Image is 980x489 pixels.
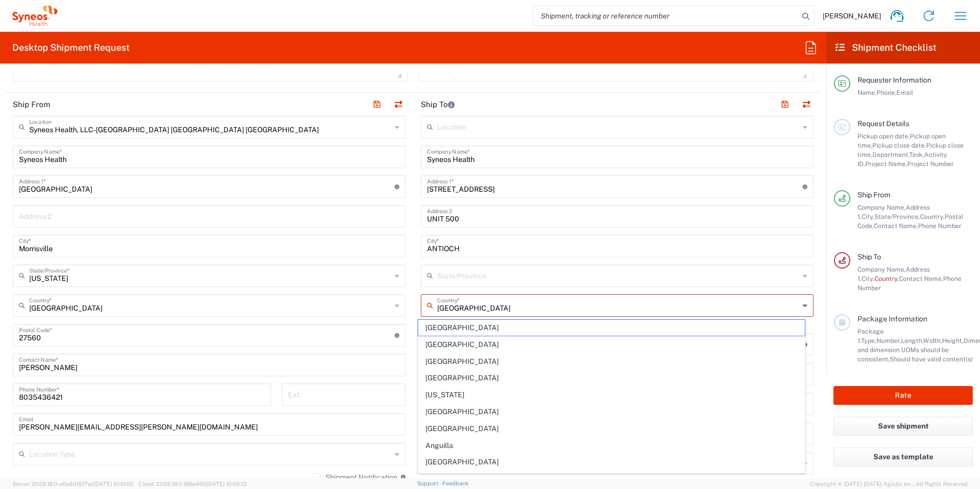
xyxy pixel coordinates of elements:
span: City, [862,275,874,282]
span: Country, [920,213,945,220]
span: [DATE] 10:10:00 [94,481,134,487]
span: Contact Name, [874,222,918,230]
span: Server: 2025.18.0-a0edd1917ac [12,481,134,487]
span: Pickup open date, [857,132,910,140]
span: Length, [901,337,923,344]
button: Save as template [833,447,973,466]
span: Type, [861,337,876,344]
span: Client: 2025.18.0-198a450 [138,481,247,487]
h2: Shipment Checklist [835,42,936,54]
span: Department, [872,151,909,158]
span: Number, [876,337,901,344]
span: [GEOGRAPHIC_DATA] [418,337,805,353]
span: [GEOGRAPHIC_DATA] [418,320,805,336]
h2: Ship From [13,99,50,110]
span: [GEOGRAPHIC_DATA] [418,404,805,420]
span: Copyright © [DATE]-[DATE] Agistix Inc., All Rights Reserved [810,479,968,488]
h2: Desktop Shipment Request [12,42,130,54]
span: Phone Number [918,222,962,230]
span: City, [862,213,874,220]
span: Pickup close date, [872,141,926,149]
span: Package 1: [857,328,884,344]
span: [DATE] 10:06:13 [207,481,247,487]
span: [GEOGRAPHIC_DATA] [418,421,805,437]
span: Company Name, [857,266,906,273]
span: Company Name, [857,203,906,211]
div: This field is required [421,317,813,326]
span: Requester Information [857,76,931,84]
input: Shipment, tracking or reference number [533,6,799,26]
button: Rate [833,386,973,405]
span: Package Information [857,315,927,323]
a: Support [417,480,443,486]
span: Anguilla [418,438,805,454]
span: [GEOGRAPHIC_DATA] [418,370,805,386]
span: Task, [909,151,924,158]
label: Shipment Notification [312,473,397,481]
span: Height, [942,337,964,344]
span: State/Province, [874,213,920,220]
a: Feedback [442,480,468,486]
span: Contact Name, [899,275,943,282]
span: [GEOGRAPHIC_DATA] [418,354,805,370]
span: [GEOGRAPHIC_DATA] [418,471,805,487]
span: [GEOGRAPHIC_DATA] [418,454,805,470]
span: Ship From [857,191,890,199]
span: [PERSON_NAME] [823,11,881,21]
span: Ship To [857,253,881,261]
span: [US_STATE] [418,387,805,403]
h2: Ship To [421,99,455,110]
button: Save shipment [833,417,973,436]
span: Name, [857,89,876,96]
span: Width, [923,337,942,344]
span: Email [896,89,913,96]
span: Request Details [857,119,909,128]
span: Phone, [876,89,896,96]
span: Should have valid content(s) [890,355,973,363]
span: Project Name, [865,160,907,168]
span: Project Number [907,160,954,168]
span: Country, [874,275,899,282]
